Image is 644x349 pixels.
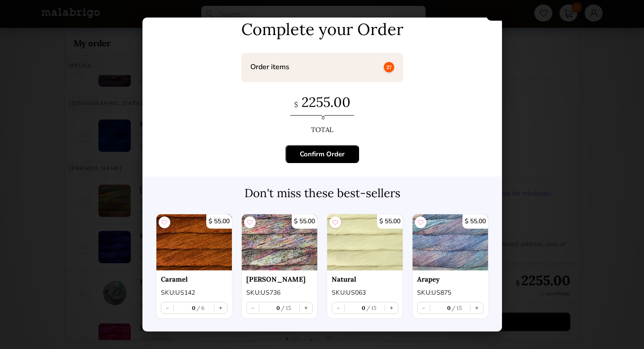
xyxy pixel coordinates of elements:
a: $ 55.00 [413,214,488,270]
p: 2255.00 [156,93,489,115]
button: + [214,302,227,314]
p: SKU: US063 [332,288,398,297]
p: $ 55.00 [462,214,488,229]
h3: Don't miss these best-sellers [151,186,493,200]
a: [PERSON_NAME] [246,275,313,283]
button: Confirm Order [285,145,359,163]
label: 6 [195,305,205,311]
p: SKU: US875 [417,288,484,297]
a: $ 55.00 [156,214,232,270]
p: $ 55.00 [206,214,232,229]
img: Natural [327,214,403,270]
label: 15 [450,305,462,311]
a: Natural [332,275,398,283]
a: $ 55.00 [242,214,317,270]
img: order-separator.89fa5524.svg [290,115,354,119]
p: Complete your Order [156,19,489,40]
a: Arapey [417,275,484,283]
p: Order items [250,62,289,72]
p: $ 55.00 [377,214,403,229]
p: TOTAL [156,121,489,134]
p: $ 55.00 [292,214,317,229]
p: 27 [384,62,394,72]
p: SKU: US142 [161,288,227,297]
div: Confirm Order [300,150,345,159]
img: Gloria [242,214,317,270]
img: Arapey [413,214,488,270]
a: $ 55.00 [327,214,403,270]
button: + [471,302,483,314]
label: 15 [280,305,291,311]
p: SKU: US736 [246,288,313,297]
a: Caramel [161,275,227,283]
img: Caramel [156,214,232,270]
label: 15 [365,305,377,311]
span: $ [294,100,298,109]
button: + [300,302,312,314]
button: + [385,302,398,314]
